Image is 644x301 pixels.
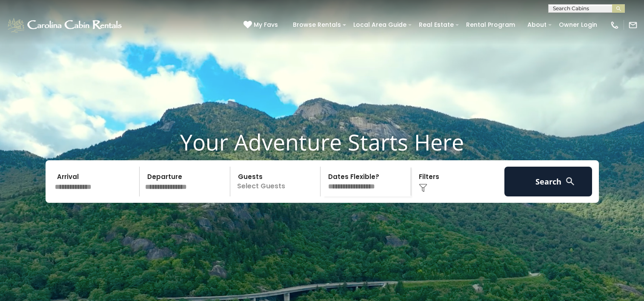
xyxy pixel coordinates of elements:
[6,129,638,155] h1: Your Adventure Starts Here
[565,176,575,187] img: search-regular-white.png
[289,18,345,31] a: Browse Rentals
[555,18,601,31] a: Owner Login
[462,18,519,31] a: Rental Program
[243,20,280,30] a: My Favs
[628,20,638,30] img: mail-regular-white.png
[254,20,278,29] span: My Favs
[419,184,427,192] img: filter--v1.png
[233,167,321,196] p: Select Guests
[349,18,411,31] a: Local Area Guide
[504,167,592,196] button: Search
[610,20,619,30] img: phone-regular-white.png
[523,18,551,31] a: About
[6,17,124,34] img: White-1-1-2.png
[415,18,458,31] a: Real Estate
